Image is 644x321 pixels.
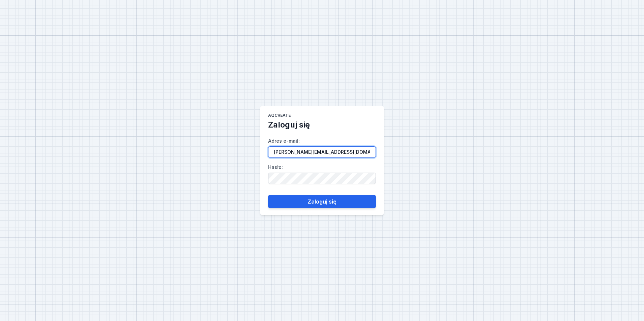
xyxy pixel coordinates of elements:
[268,173,376,184] input: Hasło:
[268,162,376,184] label: Hasło :
[268,146,376,158] input: Adres e-mail:
[268,136,376,158] label: Adres e-mail :
[268,195,376,208] button: Zaloguj się
[268,113,291,119] h1: AQcreate
[268,119,310,130] h2: Zaloguj się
